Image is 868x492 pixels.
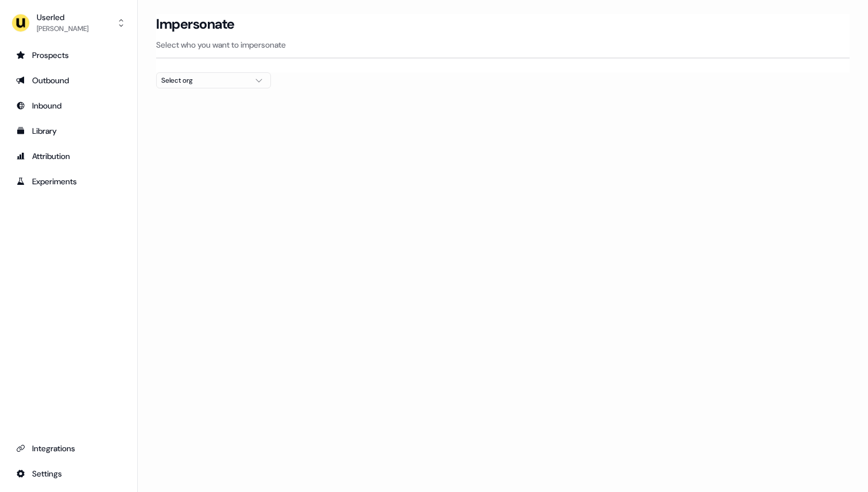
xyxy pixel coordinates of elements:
[9,439,128,458] a: Go to integrations
[16,125,121,137] div: Library
[9,172,128,191] a: Go to experiments
[37,11,88,23] div: Userled
[16,468,121,479] div: Settings
[9,46,128,64] a: Go to prospects
[16,176,121,187] div: Experiments
[9,71,128,90] a: Go to outbound experience
[156,16,235,33] h3: Impersonate
[9,464,128,483] a: Go to integrations
[37,23,88,34] div: [PERSON_NAME]
[9,9,128,37] button: Userled[PERSON_NAME]
[16,150,121,162] div: Attribution
[161,75,247,86] div: Select org
[9,147,128,165] a: Go to attribution
[156,39,850,51] p: Select who you want to impersonate
[16,100,121,111] div: Inbound
[9,96,128,115] a: Go to Inbound
[16,49,121,61] div: Prospects
[156,72,271,88] button: Select org
[9,122,128,140] a: Go to templates
[16,443,121,454] div: Integrations
[16,75,121,86] div: Outbound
